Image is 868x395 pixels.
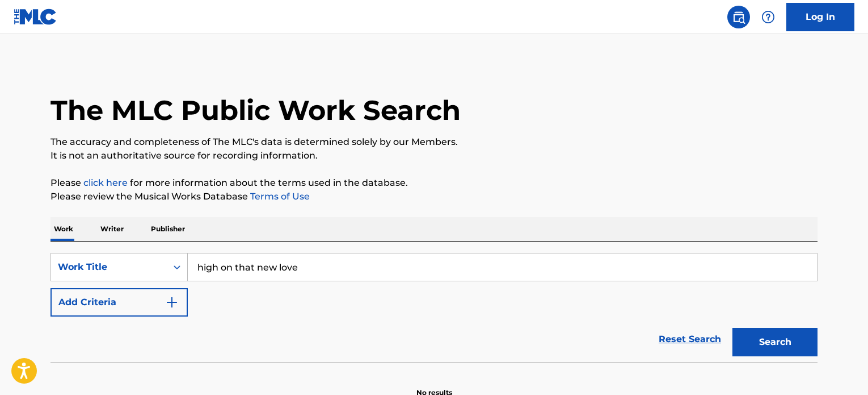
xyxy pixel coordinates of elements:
img: search [732,10,745,24]
a: click here [83,177,128,188]
p: Please for more information about the terms used in the database. [50,176,818,190]
p: Writer [97,217,127,241]
a: Reset Search [653,327,727,352]
img: help [761,10,775,24]
p: Publisher [148,217,188,241]
p: Please review the Musical Works Database [50,190,818,203]
p: The accuracy and completeness of The MLC's data is determined solely by our Members. [50,135,818,149]
img: MLC Logo [14,9,57,25]
a: Terms of Use [248,191,310,202]
div: Help [757,6,779,28]
a: Public Search [727,6,750,28]
p: Work [50,217,77,241]
form: Search Form [50,253,818,362]
h1: The MLC Public Work Search [50,93,461,127]
a: Log In [786,3,854,31]
button: Add Criteria [50,288,188,317]
div: Work Title [58,260,160,274]
p: It is not an authoritative source for recording information. [50,149,818,163]
img: 9d2ae6d4665cec9f34b9.svg [165,296,179,309]
button: Search [732,328,818,356]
